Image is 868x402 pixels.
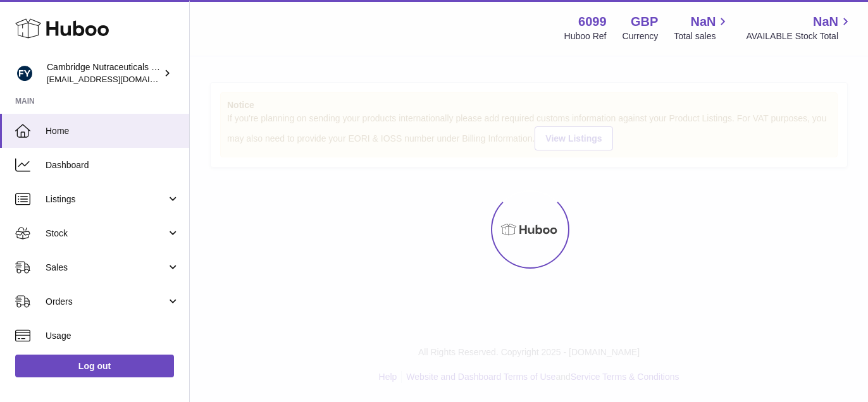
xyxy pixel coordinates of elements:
[578,13,607,30] strong: 6099
[47,61,161,85] div: Cambridge Nutraceuticals Ltd
[690,13,716,30] span: NaN
[46,330,180,342] span: Usage
[46,159,180,171] span: Dashboard
[46,193,166,205] span: Listings
[46,228,166,240] span: Stock
[46,262,166,274] span: Sales
[564,30,607,42] div: Huboo Ref
[674,13,730,42] a: NaN Total sales
[46,296,166,308] span: Orders
[46,125,180,137] span: Home
[15,64,34,83] img: huboo@camnutra.com
[623,30,659,42] div: Currency
[674,30,730,42] span: Total sales
[746,30,853,42] span: AVAILABLE Stock Total
[15,355,174,377] a: Log out
[631,13,658,30] strong: GBP
[746,13,853,42] a: NaN AVAILABLE Stock Total
[47,74,186,84] span: [EMAIL_ADDRESS][DOMAIN_NAME]
[813,13,838,30] span: NaN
